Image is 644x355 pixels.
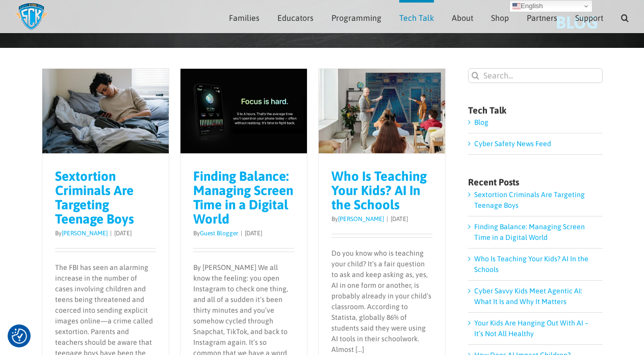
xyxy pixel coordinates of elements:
[193,229,295,238] p: By
[55,169,134,227] a: Sextortion Criminals Are Targeting Teenage Boys
[12,329,27,344] button: Consent Preferences
[331,169,427,212] a: Who Is Teaching Your Kids? AI In the Schools
[474,287,582,306] a: Cyber Savvy Kids Meet Agentic AI: What It Is and Why It Matters
[277,14,314,22] span: Educators
[474,140,551,148] a: Cyber Safety News Feed
[338,215,384,223] a: [PERSON_NAME]
[474,319,588,338] a: Your Kids Are Hanging Out With AI – It’s Not All Healthy
[229,14,260,22] span: Families
[55,229,157,238] p: By
[474,255,588,274] a: Who Is Teaching Your Kids? AI In the Schools
[331,248,433,355] p: Do you know who is teaching your child? It’s a fair question to ask and keep asking as, yes, AI i...
[491,14,509,22] span: Shop
[108,230,114,237] span: |
[575,14,603,22] span: Support
[474,118,488,126] a: Blog
[474,190,585,209] a: Sextortion Criminals Are Targeting Teenage Boys
[391,215,408,223] span: [DATE]
[527,14,557,22] span: Partners
[468,106,603,115] h4: Tech Talk
[15,3,47,31] img: Savvy Cyber Kids Logo
[468,68,603,83] input: Search...
[468,178,603,187] h4: Recent Posts
[331,214,433,224] p: By
[452,14,473,22] span: About
[238,230,245,237] span: |
[62,230,108,237] a: [PERSON_NAME]
[474,223,585,241] a: Finding Balance: Managing Screen Time in a Digital World
[331,14,381,22] span: Programming
[114,230,132,237] span: [DATE]
[399,14,434,22] span: Tech Talk
[245,230,262,237] span: [DATE]
[512,2,521,10] img: en
[193,169,293,227] a: Finding Balance: Managing Screen Time in a Digital World
[200,230,238,237] a: Guest Blogger
[384,215,391,223] span: |
[468,68,483,83] input: Search
[12,329,27,344] img: Revisit consent button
